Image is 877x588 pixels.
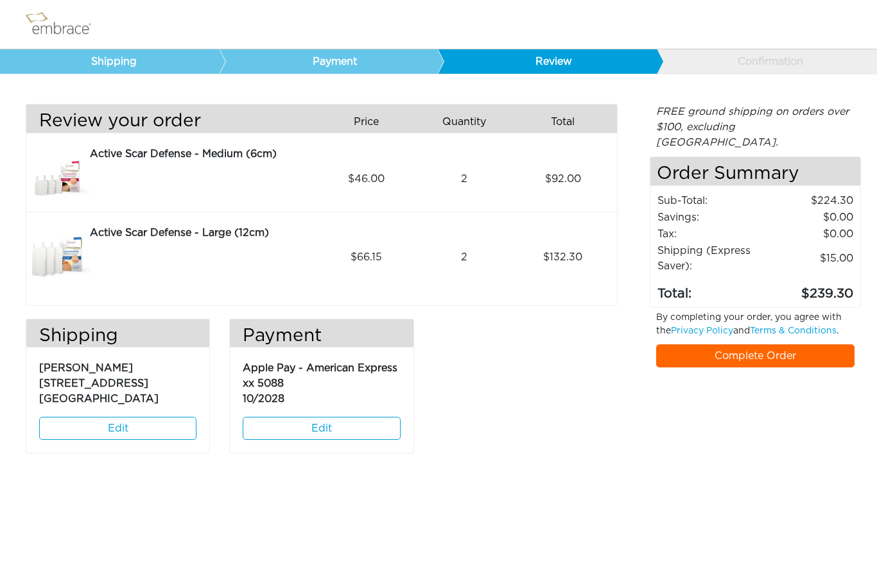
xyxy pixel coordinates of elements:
[322,111,420,133] div: Price
[22,8,106,40] img: logo.png
[348,171,385,187] span: 46.00
[750,326,837,335] a: Terms & Conditions
[243,378,284,389] span: xx 5088
[656,344,855,367] a: Complete Order
[243,394,284,404] span: 10/2028
[647,311,864,344] div: By completing your order, you agree with the and .
[656,49,876,74] a: Confirmation
[519,111,617,133] div: Total
[650,157,860,186] h4: Order Summary
[26,111,312,133] h3: Review your order
[657,274,765,304] td: Total:
[765,242,854,274] td: $15.00
[243,363,397,373] span: Apple Pay - American Express
[461,171,467,187] span: 2
[657,226,765,242] td: Tax:
[765,192,854,209] td: 224.30
[39,354,196,407] p: [PERSON_NAME] [STREET_ADDRESS] [GEOGRAPHIC_DATA]
[765,209,854,226] td: 0.00
[461,249,467,265] span: 2
[671,326,733,335] a: Privacy Policy
[650,104,861,150] div: FREE ground shipping on orders over $100, excluding [GEOGRAPHIC_DATA].
[545,171,581,187] span: 92.00
[657,209,765,226] td: Savings :
[219,49,438,74] a: Payment
[26,326,209,348] h3: Shipping
[39,417,196,440] a: Edit
[90,146,312,162] div: Active Scar Defense - Medium (6cm)
[351,249,382,265] span: 66.15
[765,274,854,304] td: 239.30
[26,225,91,289] img: d2f91f46-8dcf-11e7-b919-02e45ca4b85b.jpeg
[243,417,400,440] a: Edit
[230,326,413,348] h3: Payment
[765,226,854,242] td: 0.00
[442,114,486,130] span: Quantity
[90,225,312,240] div: Active Scar Defense - Large (12cm)
[437,49,657,74] a: Review
[26,146,91,212] img: 3dae449a-8dcd-11e7-960f-02e45ca4b85b.jpeg
[657,242,765,274] td: Shipping (Express Saver):
[543,249,582,265] span: 132.30
[657,192,765,209] td: Sub-Total:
